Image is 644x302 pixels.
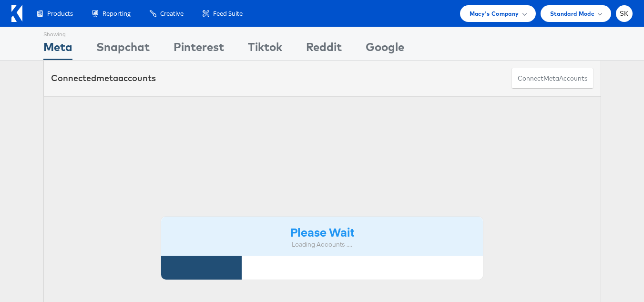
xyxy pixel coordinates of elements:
[470,9,519,19] span: Macy's Company
[511,68,593,89] button: ConnectmetaAccounts
[620,10,629,17] span: SK
[290,224,354,240] strong: Please Wait
[174,39,224,60] div: Pinterest
[51,72,156,84] div: Connected accounts
[43,39,72,60] div: Meta
[168,240,476,249] div: Loading Accounts ....
[306,39,342,60] div: Reddit
[160,9,184,18] span: Creative
[248,39,282,60] div: Tiktok
[550,9,594,19] span: Standard Mode
[543,74,559,83] span: meta
[213,9,243,18] span: Feed Suite
[47,9,73,18] span: Products
[43,27,72,39] div: Showing
[102,9,131,18] span: Reporting
[366,39,404,60] div: Google
[96,73,118,83] span: meta
[96,39,150,60] div: Snapchat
